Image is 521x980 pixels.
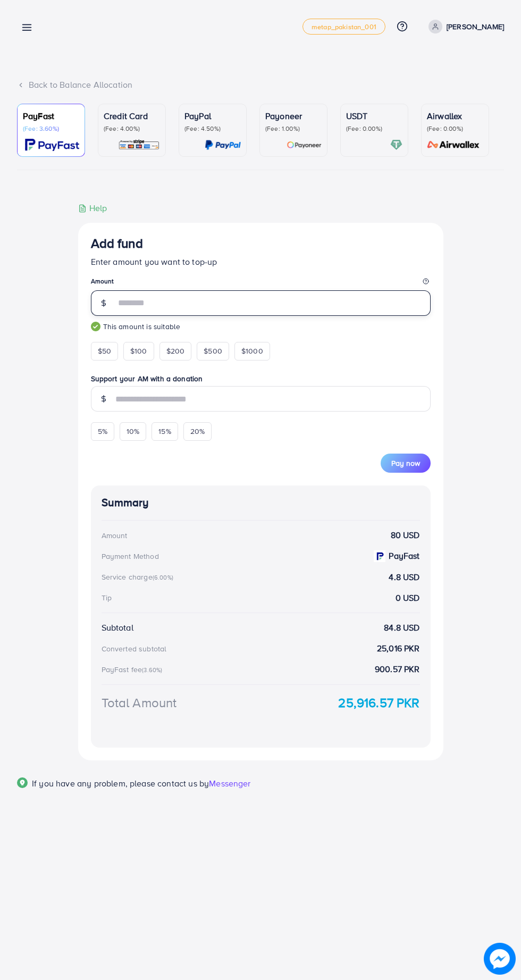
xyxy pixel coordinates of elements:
[287,139,322,151] img: card
[102,592,112,603] div: Tip
[91,236,143,251] h3: Add fund
[78,202,107,214] div: Help
[91,321,431,332] small: This amount is suitable
[205,139,241,151] img: card
[118,139,160,151] img: card
[130,346,147,356] span: $100
[265,124,322,133] p: (Fee: 1.00%)
[102,496,420,509] h4: Summary
[338,693,419,712] strong: 25,916.57 PKR
[374,550,385,562] img: payment
[447,20,504,33] p: [PERSON_NAME]
[104,110,160,122] p: Credit Card
[158,426,171,437] span: 15%
[23,124,79,133] p: (Fee: 3.60%)
[91,373,431,384] label: Support your AM with a donation
[312,23,376,30] span: metap_pakistan_001
[484,943,516,975] img: image
[91,255,431,268] p: Enter amount you want to top-up
[391,458,420,468] span: Pay now
[381,454,431,473] button: Pay now
[391,529,420,541] strong: 80 USD
[102,551,159,562] div: Payment Method
[102,622,133,634] div: Subtotal
[390,139,402,151] img: card
[32,777,209,789] span: If you have any problem, please contact us by
[25,139,79,151] img: card
[102,572,177,582] div: Service charge
[104,124,160,133] p: (Fee: 4.00%)
[427,110,483,122] p: Airwallex
[166,346,185,356] span: $200
[265,110,322,122] p: Payoneer
[424,139,483,151] img: card
[389,571,419,583] strong: 4.8 USD
[91,277,431,290] legend: Amount
[346,124,402,133] p: (Fee: 0.00%)
[127,426,139,437] span: 10%
[184,110,241,122] p: PayPal
[184,124,241,133] p: (Fee: 4.50%)
[91,322,100,331] img: guide
[302,19,385,35] a: metap_pakistan_001
[377,642,420,655] strong: 25,016 PKR
[384,622,419,634] strong: 84.8 USD
[102,693,177,712] div: Total Amount
[102,530,128,541] div: Amount
[389,550,419,562] strong: PayFast
[427,124,483,133] p: (Fee: 0.00%)
[17,79,504,91] div: Back to Balance Allocation
[153,573,173,582] small: (6.00%)
[375,663,420,675] strong: 900.57 PKR
[102,643,167,654] div: Converted subtotal
[346,110,402,122] p: USDT
[209,777,250,789] span: Messenger
[17,777,28,788] img: Popup guide
[98,426,107,437] span: 5%
[424,20,504,33] a: [PERSON_NAME]
[396,592,420,604] strong: 0 USD
[98,346,111,356] span: $50
[142,666,162,674] small: (3.60%)
[102,664,166,675] div: PayFast fee
[190,426,205,437] span: 20%
[204,346,222,356] span: $500
[23,110,79,122] p: PayFast
[241,346,263,356] span: $1000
